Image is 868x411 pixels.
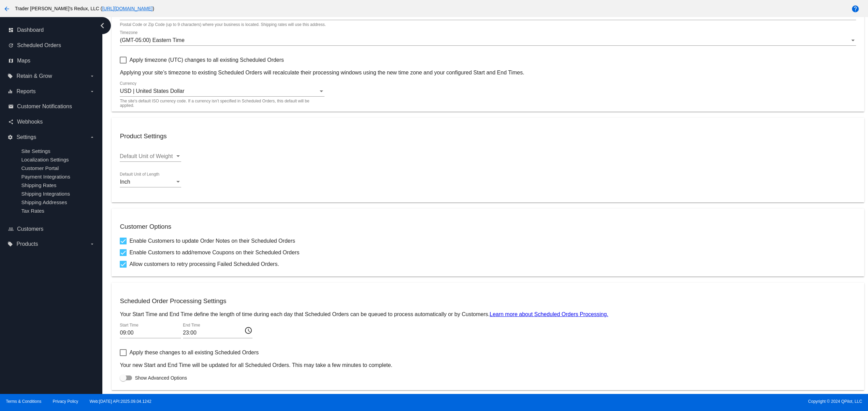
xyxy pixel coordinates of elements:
i: local_offer [8,241,13,247]
a: Shipping Addresses [21,199,67,205]
a: Localization Settings [21,157,69,162]
i: people_outline [8,226,14,232]
a: email Customer Notifications [8,101,95,112]
mat-icon: access_time [244,326,252,334]
span: Products [16,241,38,247]
span: Settings [16,134,36,140]
span: Customer Notifications [17,103,72,110]
a: people_outline Customers [8,224,95,235]
a: Privacy Policy [53,399,78,404]
span: Maps [17,58,30,64]
i: local_offer [8,73,13,79]
span: USD | United States Dollar [120,88,184,94]
i: arrow_drop_down [89,73,95,79]
a: Learn more about Scheduled Orders Processing. [490,311,608,317]
span: Allow customers to retry processing Failed Scheduled Orders. [129,260,279,268]
span: Dashboard [17,27,44,33]
span: Customers [17,226,43,232]
span: Scheduled Orders [17,42,61,48]
a: map Maps [8,55,95,66]
span: Reports [16,88,35,95]
i: chevron_left [97,20,108,31]
mat-hint: The site's default ISO currency code. If a currency isn’t specified in Scheduled Orders, this def... [120,99,320,108]
a: Tax Rates [21,208,44,214]
i: equalizer [8,89,13,94]
span: Trader [PERSON_NAME]'s Redux, LLC ( ) [15,6,154,11]
a: Customer Portal [21,165,59,171]
p: Applying your site’s timezone to existing Scheduled Orders will recalculate their processing wind... [120,70,856,76]
a: Payment Integrations [21,174,70,180]
span: Apply these changes to all existing Scheduled Orders [129,349,259,357]
a: Site Settings [21,148,50,154]
span: Apply timezone (UTC) changes to all existing Scheduled Orders [129,56,284,64]
span: Show Advanced Options [135,374,187,381]
p: Your new Start and End Time will be updated for all Scheduled Orders. This may take a few minutes... [120,362,856,368]
span: Enable Customers to update Order Notes on their Scheduled Orders [129,237,295,245]
a: Shipping Rates [21,182,56,188]
a: Shipping Integrations [21,191,70,197]
span: Webhooks [17,119,43,125]
mat-select: Default Unit of Weight [120,153,181,159]
span: (GMT-05:00) Eastern Time [120,37,184,43]
a: dashboard Dashboard [8,25,95,36]
a: [URL][DOMAIN_NAME] [102,6,153,11]
i: arrow_drop_down [89,89,95,94]
input: Start Time [120,330,181,336]
input: End Time [183,330,244,336]
i: email [8,104,14,109]
mat-icon: help [851,5,859,13]
h3: Customer Options [120,223,856,230]
i: update [8,43,14,48]
i: arrow_drop_down [89,134,95,140]
i: settings [8,134,13,140]
a: update Scheduled Orders [8,40,95,51]
span: Default Unit of Weight [120,153,173,159]
mat-select: Timezone [120,37,856,43]
mat-icon: arrow_back [3,5,11,13]
span: Inch [120,179,130,185]
a: share Webhooks [8,116,95,127]
h3: Product Settings [120,132,856,140]
div: Postal Code or Zip Code (up to 9 characters) where your business is located. Shipping rates will ... [120,23,326,27]
mat-select: Default Unit of Length [120,179,181,185]
span: Copyright © 2024 QPilot, LLC [440,399,862,404]
a: Terms & Conditions [6,399,41,404]
i: dashboard [8,27,14,33]
i: share [8,119,14,125]
a: Web:[DATE] API:2025.09.04.1242 [90,399,151,404]
span: Retain & Grow [16,73,52,79]
mat-select: Currency [120,88,324,94]
i: map [8,58,14,63]
span: Enable Customers to add/remove Coupons on their Scheduled Orders [129,249,299,257]
i: arrow_drop_down [89,241,95,247]
p: Your Start Time and End Time define the length of time during each day that Scheduled Orders can ... [120,311,856,317]
h3: Scheduled Order Processing Settings [120,297,856,305]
